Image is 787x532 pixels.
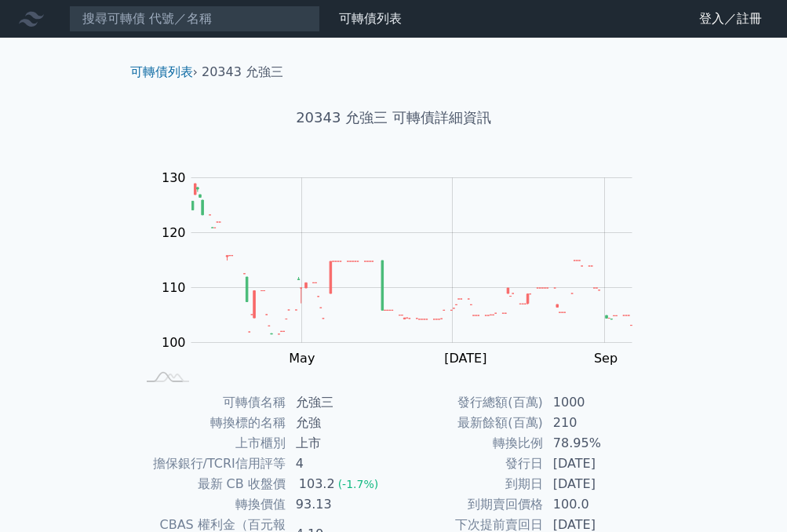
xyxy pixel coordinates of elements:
tspan: [DATE] [444,351,486,366]
td: 上市 [286,433,394,454]
td: 可轉債名稱 [137,392,286,413]
td: 到期日 [394,474,544,494]
li: › [130,63,198,82]
td: 允強三 [286,392,394,413]
td: 100.0 [544,494,651,515]
td: 允強 [286,413,394,433]
tspan: 120 [162,225,186,240]
span: (-1.7%) [338,478,379,490]
td: 1000 [544,392,651,413]
td: 最新餘額(百萬) [394,413,544,433]
td: 發行總額(百萬) [394,392,544,413]
h1: 20343 允強三 可轉債詳細資訊 [118,107,670,129]
div: 103.2 [296,475,338,494]
td: 最新 CB 收盤價 [137,474,286,494]
td: 4 [286,454,394,474]
td: 210 [544,413,651,433]
td: 上市櫃別 [137,433,286,454]
td: 78.95% [544,433,651,454]
tspan: 130 [162,170,186,185]
tspan: May [289,351,315,366]
td: [DATE] [544,454,651,474]
g: Chart [154,170,656,366]
tspan: 110 [162,280,186,295]
td: [DATE] [544,474,651,494]
td: 93.13 [286,494,394,515]
td: 轉換比例 [394,433,544,454]
td: 到期賣回價格 [394,494,544,515]
a: 可轉債列表 [339,11,402,26]
td: 擔保銀行/TCRI信用評等 [137,454,286,474]
td: 轉換價值 [137,494,286,515]
li: 20343 允強三 [202,63,283,82]
td: 發行日 [394,454,544,474]
tspan: 100 [162,335,186,350]
input: 搜尋可轉債 代號／名稱 [69,5,320,32]
a: 登入／註冊 [687,6,774,31]
tspan: Sep [594,351,618,366]
a: 可轉債列表 [130,64,193,79]
td: 轉換標的名稱 [137,413,286,433]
